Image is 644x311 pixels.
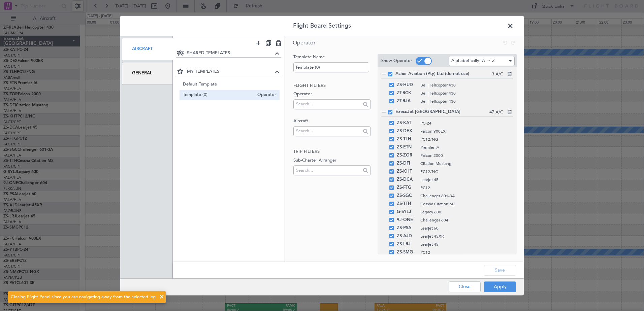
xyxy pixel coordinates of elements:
[397,248,417,256] span: ZS-SMG
[296,165,360,175] input: Search...
[420,120,513,126] span: PC-24
[397,81,417,89] span: ZS-HUD
[397,192,417,200] span: ZS-SGC
[397,232,417,240] span: ZS-AJD
[254,92,276,99] span: Operator
[187,50,273,57] span: SHARED TEMPLATES
[183,92,254,99] span: Template (0)
[420,233,513,239] span: Learjet 45XR
[420,144,513,150] span: Premier IA
[293,91,371,98] label: Operator
[492,71,503,78] span: 3 A/C
[397,208,417,216] span: G-SYLJ
[296,126,360,136] input: Search...
[420,169,513,175] span: PC12/NG
[183,81,277,88] span: Default Template
[397,200,417,208] span: ZS-TTH
[293,157,371,164] label: Sub-Charter Arranger
[187,68,273,75] span: MY TEMPLATES
[397,151,417,160] span: ZS-ZOR
[397,160,417,168] span: ZS-DFI
[420,161,513,167] span: Citation Mustang
[420,201,513,207] span: Cessna Citation M2
[11,294,156,301] div: Closing Flight Panel since you are navigating away from the selected leg
[451,58,495,64] span: Alphabetically: A → Z
[397,135,417,143] span: ZS-TLH
[293,148,371,155] h2: Trip filters
[395,71,492,77] span: Acher Aviation (Pty) Ltd (do not use)
[449,281,481,292] button: Close
[381,58,412,64] label: Show Operator
[122,62,173,84] div: General
[420,217,513,223] span: Challenger 604
[489,109,503,116] span: 47 A/C
[397,97,417,105] span: ZT-RJA
[420,98,513,104] span: Bell Helicopter 430
[420,225,513,231] span: Learjet 60
[397,216,417,224] span: 9J-ONE
[420,185,513,191] span: PC12
[420,128,513,134] span: Falcon 900EX
[293,82,371,89] h2: Flight filters
[420,193,513,199] span: Challenger 601-3A
[293,39,316,46] span: Operator
[420,209,513,215] span: Legacy 600
[420,177,513,183] span: Learjet 45
[484,281,516,292] button: Apply
[397,240,417,248] span: ZS-LRJ
[395,109,489,115] span: ExecuJet [GEOGRAPHIC_DATA]
[397,168,417,176] span: ZS-KHT
[397,143,417,151] span: ZS-ETN
[397,224,417,232] span: ZS-PSA
[122,38,173,60] div: Aircraft
[420,249,513,255] span: PC12
[293,118,371,125] label: Aircraft
[397,176,417,184] span: ZS-DCA
[397,119,417,127] span: ZS-KAT
[397,127,417,135] span: ZS-DEX
[293,54,371,61] label: Template Name
[296,99,360,109] input: Search...
[397,184,417,192] span: ZS-FTG
[420,241,513,247] span: Learjet 45
[420,82,513,88] span: Bell Helicopter 430
[420,90,513,96] span: Bell Helicopter 430
[120,16,524,36] header: Flight Board Settings
[420,136,513,142] span: PC12/NG
[397,89,417,97] span: ZT-RCK
[420,152,513,159] span: Falcon 2000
